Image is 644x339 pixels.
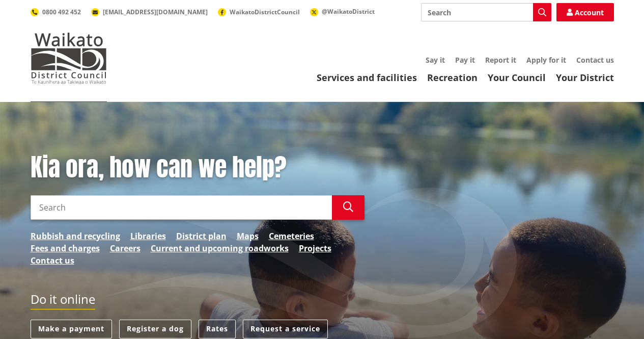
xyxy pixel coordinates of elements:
img: Waikato District Council - Te Kaunihera aa Takiwaa o Waikato [31,33,107,84]
a: Your Council [488,71,546,84]
a: WaikatoDistrictCouncil [218,8,300,16]
span: WaikatoDistrictCouncil [230,8,300,16]
a: Contact us [576,55,614,65]
h2: Do it online [31,292,95,310]
span: @WaikatoDistrict [322,7,375,16]
h1: Kia ora, how can we help? [31,153,365,182]
a: Make a payment [31,320,112,338]
a: Say it [426,55,445,65]
a: Contact us [31,254,74,267]
a: Rates [199,320,236,338]
input: Search input [31,195,332,220]
a: Your District [556,71,614,84]
a: @WaikatoDistrict [310,7,375,16]
a: Request a service [243,320,328,338]
span: [EMAIL_ADDRESS][DOMAIN_NAME] [103,8,208,16]
a: Report it [485,55,516,65]
a: Register a dog [119,320,191,338]
a: Pay it [455,55,475,65]
a: 0800 492 452 [31,8,81,16]
a: [EMAIL_ADDRESS][DOMAIN_NAME] [91,8,208,16]
a: Projects [299,242,331,254]
a: Apply for it [526,55,566,65]
a: Careers [110,242,141,254]
a: District plan [176,230,227,242]
a: Services and facilities [317,71,417,84]
a: Maps [237,230,259,242]
a: Account [556,3,614,21]
span: 0800 492 452 [42,8,81,16]
a: Fees and charges [31,242,100,254]
input: Search input [421,3,551,21]
a: Cemeteries [269,230,314,242]
a: Rubbish and recycling [31,230,120,242]
a: Current and upcoming roadworks [151,242,289,254]
a: Recreation [427,71,478,84]
a: Libraries [130,230,166,242]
